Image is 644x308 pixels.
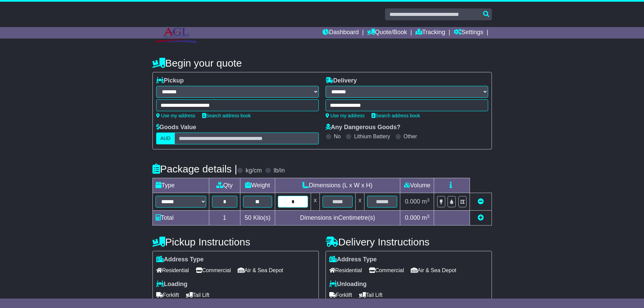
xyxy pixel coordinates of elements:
label: Other [404,133,417,140]
span: m [422,198,430,205]
label: lb/in [273,167,285,174]
span: Air & Sea Depot [411,265,456,276]
a: Quote/Book [367,27,407,39]
h4: Package details | [152,163,237,174]
td: 1 [209,211,240,226]
h4: Pickup Instructions [152,236,319,247]
td: Type [152,178,209,193]
label: No [334,133,341,140]
a: Settings [454,27,483,39]
span: Tail Lift [359,290,383,300]
label: Delivery [326,77,357,85]
a: Search address book [372,113,420,118]
span: 50 [245,214,252,221]
label: Any Dangerous Goods? [326,124,401,131]
a: Use my address [156,113,195,118]
span: Tail Lift [186,290,210,300]
span: m [422,214,430,221]
h4: Begin your quote [152,57,492,69]
span: 0.000 [405,214,420,221]
a: Dashboard [323,27,359,39]
a: Remove this item [478,198,484,205]
span: Residential [329,265,362,276]
sup: 3 [427,197,430,203]
td: Dimensions in Centimetre(s) [275,211,400,226]
span: 0.000 [405,198,420,205]
td: Weight [240,178,275,193]
label: Address Type [329,256,377,263]
label: Lithium Battery [354,133,390,140]
a: Tracking [415,27,445,39]
td: Kilo(s) [240,211,275,226]
a: Search address book [202,113,251,118]
label: Address Type [156,256,204,263]
sup: 3 [427,214,430,219]
td: Dimensions (L x W x H) [275,178,400,193]
a: Use my address [326,113,365,118]
td: x [356,193,364,211]
td: x [311,193,319,211]
label: Goods Value [156,124,196,131]
span: Forklift [329,290,352,300]
td: Qty [209,178,240,193]
label: kg/cm [245,167,262,174]
a: Add new item [478,214,484,221]
span: Air & Sea Depot [238,265,283,276]
span: Forklift [156,290,179,300]
label: Pickup [156,77,184,85]
td: Volume [400,178,434,193]
td: Total [152,211,209,226]
h4: Delivery Instructions [326,236,492,247]
span: Commercial [369,265,404,276]
label: Loading [156,281,188,288]
span: Residential [156,265,189,276]
label: AUD [156,133,175,144]
span: Commercial [196,265,231,276]
label: Unloading [329,281,367,288]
